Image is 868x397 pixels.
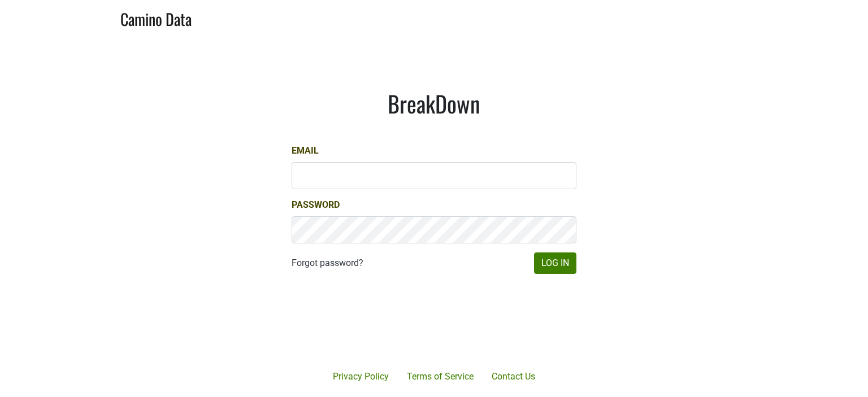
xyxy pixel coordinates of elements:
[398,365,483,388] a: Terms of Service
[483,365,544,388] a: Contact Us
[120,5,192,31] a: Camino Data
[292,144,319,158] label: Email
[324,365,398,388] a: Privacy Policy
[292,256,363,270] a: Forgot password?
[292,198,340,212] label: Password
[534,252,576,274] button: Log In
[292,90,576,117] h1: BreakDown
